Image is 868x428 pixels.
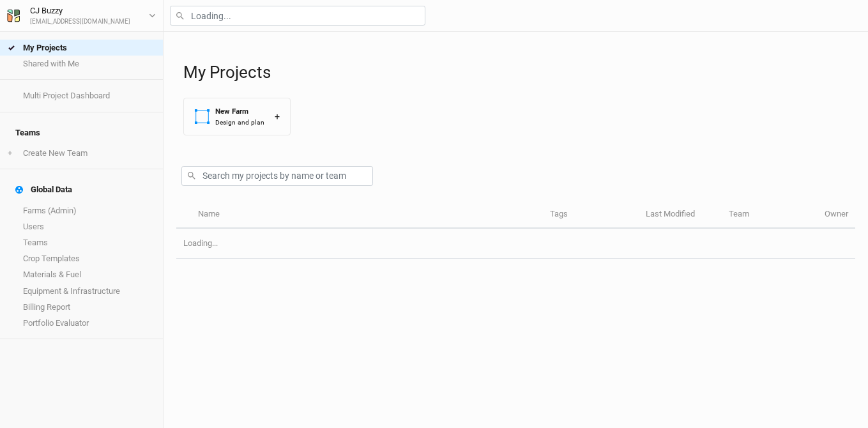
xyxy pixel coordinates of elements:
[818,201,855,229] th: Owner
[15,185,72,195] div: Global Data
[543,201,639,229] th: Tags
[190,201,542,229] th: Name
[176,229,855,259] td: Loading...
[170,6,425,26] input: Loading...
[215,118,264,127] div: Design and plan
[30,4,130,17] div: CJ Buzzy
[6,4,156,27] button: CJ Buzzy[EMAIL_ADDRESS][DOMAIN_NAME]
[215,106,264,117] div: New Farm
[30,17,130,27] div: [EMAIL_ADDRESS][DOMAIN_NAME]
[183,98,291,135] button: New FarmDesign and plan+
[639,201,722,229] th: Last Modified
[183,63,855,82] h1: My Projects
[181,166,373,186] input: Search my projects by name or team
[8,120,155,146] h4: Teams
[275,110,280,123] div: +
[722,201,818,229] th: Team
[8,148,12,158] span: +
